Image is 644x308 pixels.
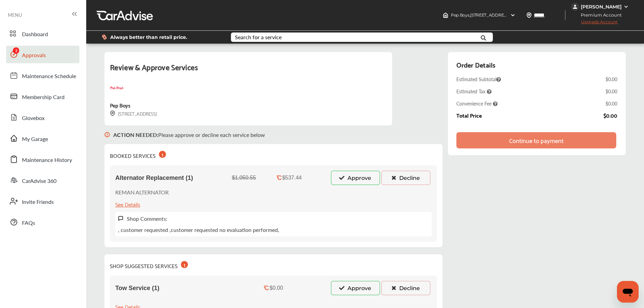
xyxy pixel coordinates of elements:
img: logo-pepboys.png [110,81,123,95]
span: Tow Service (1) [115,285,160,292]
span: Maintenance History [22,156,72,165]
a: FAQs [6,213,79,231]
div: 1 [159,151,166,158]
iframe: Button to launch messaging window [617,281,639,303]
img: dollor_label_vector.a70140d1.svg [102,34,107,40]
span: MENU [8,12,22,18]
div: See Details [115,199,140,209]
div: Continue to payment [509,137,564,144]
div: 1 [181,261,188,268]
div: [PERSON_NAME] [581,4,622,10]
button: Decline [381,171,430,185]
p: , customer requested ,customer requested no evaluation performed, [118,226,279,234]
div: $0.00 [605,88,617,95]
button: Decline [381,281,430,295]
div: SHOP SUGGESTED SERVICES [110,260,188,270]
div: Total Price [456,112,482,118]
span: Estimated Subtotal [456,76,501,82]
span: Always better than retail price. [110,35,187,40]
button: Approve [331,281,380,295]
p: Please approve or decline each service below [113,131,265,139]
span: Premium Account [572,11,627,19]
img: header-home-logo.8d720a4f.svg [443,13,448,18]
button: Approve [331,171,380,185]
span: Alternator Replacement (1) [115,174,193,182]
div: $537.44 [282,175,302,181]
img: svg+xml;base64,PHN2ZyB3aWR0aD0iMTYiIGhlaWdodD0iMTciIHZpZXdCb3g9IjAgMCAxNiAxNyIgZmlsbD0ibm9uZSIgeG... [110,111,115,116]
img: header-down-arrow.9dd2ce7d.svg [510,13,516,18]
img: WGsFRI8htEPBVLJbROoPRyZpYNWhNONpIPPETTm6eUC0GeLEiAAAAAElFTkSuQmCC [623,4,629,9]
img: svg+xml;base64,PHN2ZyB3aWR0aD0iMTYiIGhlaWdodD0iMTciIHZpZXdCb3g9IjAgMCAxNiAxNyIgZmlsbD0ibm9uZSIgeG... [104,125,110,144]
div: $0.00 [603,112,617,118]
a: Maintenance Schedule [6,67,79,84]
img: location_vector.a44bc228.svg [526,13,532,18]
a: Glovebox [6,109,79,126]
a: CarAdvise 360 [6,171,79,189]
div: Order Details [456,59,495,70]
a: Dashboard [6,25,79,42]
a: Approvals [6,46,79,63]
div: $0.00 [605,76,617,82]
span: CarAdvise 360 [22,177,56,186]
span: Membership Card [22,93,65,102]
img: header-divider.bc55588e.svg [565,10,566,20]
a: Membership Card [6,88,79,105]
span: Dashboard [22,30,48,39]
div: Review & Approve Services [110,60,387,81]
span: Convenience Fee [456,100,498,107]
span: Maintenance Schedule [22,72,76,81]
div: $1,050.55 [232,175,256,181]
span: Glovebox [22,114,45,123]
div: Pep Boys [110,100,130,110]
img: svg+xml;base64,PHN2ZyB3aWR0aD0iMTYiIGhlaWdodD0iMTciIHZpZXdCb3g9IjAgMCAxNiAxNyIgZmlsbD0ibm9uZSIgeG... [118,216,123,221]
span: Upgrade Account [571,19,618,28]
a: My Garage [6,129,79,147]
div: Search for a service [235,34,282,40]
a: Invite Friends [6,192,79,210]
label: Shop Comments: [127,215,167,222]
a: Maintenance History [6,150,79,168]
span: Estimated Tax [456,88,492,95]
span: Pep Boys , [STREET_ADDRESS] [PERSON_NAME] , NC 27529 [451,13,564,18]
div: $0.00 [605,100,617,107]
span: My Garage [22,135,48,144]
b: ACTION NEEDED : [113,131,158,139]
div: BOOKED SERVICES [110,149,166,160]
img: jVpblrzwTbfkPYzPPzSLxeg0AAAAASUVORK5CYII= [571,3,579,11]
span: FAQs [22,219,35,228]
span: Approvals [22,51,46,60]
div: $0.00 [269,285,283,291]
span: Invite Friends [22,198,54,207]
div: [STREET_ADDRESS] [110,110,157,117]
p: REMAN ALTERNATOR [115,188,169,196]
